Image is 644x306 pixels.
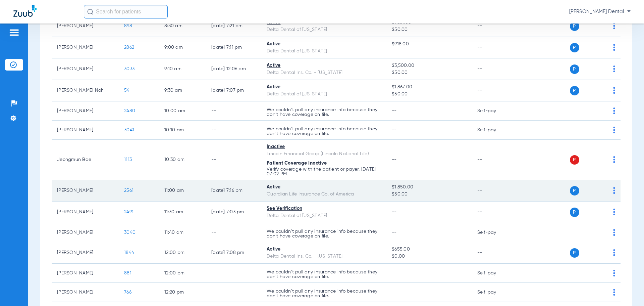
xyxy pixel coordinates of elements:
span: P [570,21,579,31]
span: $1,867.00 [392,84,466,91]
span: $50.00 [392,26,466,33]
span: P [570,155,579,165]
td: 12:20 PM [159,283,206,302]
td: [PERSON_NAME] [52,283,119,302]
img: x.svg [598,187,605,194]
span: $50.00 [392,69,466,76]
span: 1113 [124,157,132,162]
td: Self-pay [472,264,517,283]
img: x.svg [598,156,605,163]
img: x.svg [598,44,605,51]
div: Delta Dental of [US_STATE] [267,212,381,219]
td: -- [472,202,517,223]
img: group-dot-blue.svg [613,107,615,114]
img: group-dot-blue.svg [613,270,615,276]
span: 766 [124,290,131,295]
td: 10:30 AM [159,140,206,180]
td: Self-pay [472,283,517,302]
img: group-dot-blue.svg [613,44,615,51]
div: Delta Dental of [US_STATE] [267,26,381,33]
img: Zuub Logo [13,5,37,17]
td: -- [472,80,517,101]
span: -- [392,271,397,275]
td: -- [206,101,261,121]
td: [PERSON_NAME] [52,223,119,242]
td: 9:30 AM [159,80,206,101]
td: [DATE] 7:08 PM [206,242,261,264]
td: 10:00 AM [159,101,206,121]
td: 12:00 PM [159,264,206,283]
td: -- [472,15,517,37]
div: Delta Dental Ins. Co. - [US_STATE] [267,253,381,260]
td: [DATE] 7:16 PM [206,180,261,202]
td: Self-pay [472,101,517,121]
span: 898 [124,24,132,28]
span: -- [392,230,397,235]
div: Delta Dental of [US_STATE] [267,48,381,55]
img: x.svg [598,229,605,236]
img: group-dot-blue.svg [613,229,615,236]
span: -- [392,128,397,132]
p: We couldn’t pull any insurance info because they don’t have coverage on file. [267,229,381,238]
span: 3033 [124,67,135,71]
div: Inactive [267,143,381,150]
td: -- [206,140,261,180]
span: $918.00 [392,41,466,48]
span: 54 [124,88,130,93]
div: Active [267,84,381,91]
td: 8:30 AM [159,15,206,37]
img: group-dot-blue.svg [613,65,615,72]
span: $50.00 [392,91,466,98]
td: 9:00 AM [159,37,206,58]
img: group-dot-blue.svg [613,127,615,133]
img: x.svg [598,107,605,114]
div: Chat Widget [610,274,644,306]
span: $50.00 [392,191,466,198]
img: x.svg [598,23,605,29]
td: -- [206,264,261,283]
td: [PERSON_NAME] [52,242,119,264]
td: -- [472,58,517,80]
td: -- [206,283,261,302]
td: -- [472,37,517,58]
td: -- [472,140,517,180]
img: x.svg [598,289,605,296]
span: P [570,64,579,74]
img: hamburger-icon [9,29,19,37]
span: $1,850.00 [392,184,466,191]
span: 2480 [124,108,135,113]
div: Delta Dental Ins. Co. - [US_STATE] [267,69,381,76]
td: -- [206,121,261,140]
div: Delta Dental of [US_STATE] [267,91,381,98]
span: -- [392,48,466,55]
span: P [570,86,579,95]
img: x.svg [598,270,605,276]
div: Active [267,184,381,191]
p: We couldn’t pull any insurance info because they don’t have coverage on file. [267,270,381,279]
img: group-dot-blue.svg [613,156,615,163]
td: 11:00 AM [159,180,206,202]
td: -- [472,180,517,202]
td: [DATE] 7:11 PM [206,37,261,58]
td: 11:30 AM [159,202,206,223]
img: x.svg [598,249,605,256]
span: 2491 [124,210,133,214]
span: $655.00 [392,246,466,253]
td: [PERSON_NAME] [52,37,119,58]
p: Verify coverage with the patient or payer. [DATE] 07:02 PM. [267,167,381,176]
span: -- [392,157,397,162]
img: x.svg [598,87,605,94]
span: 3041 [124,128,134,132]
td: 11:40 AM [159,223,206,242]
img: group-dot-blue.svg [613,187,615,194]
img: group-dot-blue.svg [613,209,615,215]
td: [DATE] 12:06 PM [206,58,261,80]
span: [PERSON_NAME] Dental [569,8,631,15]
td: [PERSON_NAME] [52,15,119,37]
span: 2862 [124,45,134,50]
td: [PERSON_NAME] [52,101,119,121]
td: 9:10 AM [159,58,206,80]
p: We couldn’t pull any insurance info because they don’t have coverage on file. [267,289,381,298]
span: 1844 [124,250,134,255]
td: [PERSON_NAME] [52,58,119,80]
